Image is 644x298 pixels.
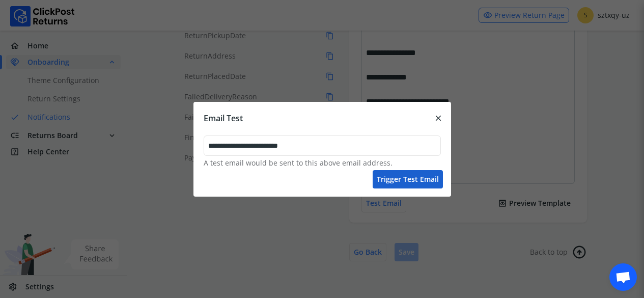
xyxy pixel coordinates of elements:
[373,170,443,188] button: Trigger test email
[609,263,637,291] div: Ouvrir le chat
[204,112,243,124] div: Email Test
[434,111,443,125] span: close
[204,158,441,168] p: A test email would be sent to this above email address.
[426,112,451,124] button: close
